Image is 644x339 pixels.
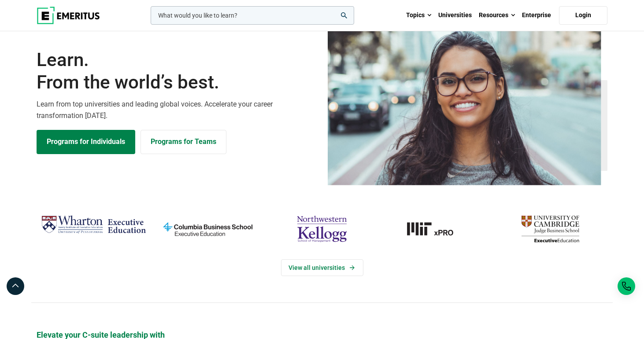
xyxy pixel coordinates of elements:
img: Learn from the world's best [328,24,601,185]
a: Explore for Business [141,130,226,154]
span: From the world’s best. [37,71,317,93]
img: northwestern-kellogg [269,212,374,246]
img: Wharton Executive Education [41,212,146,238]
h1: Learn. [37,49,317,93]
a: Explore Programs [37,130,135,154]
img: cambridge-judge-business-school [498,212,603,246]
a: View Universities [281,259,363,276]
input: woocommerce-product-search-field-0 [151,6,354,25]
a: Login [559,6,607,25]
a: MIT-xPRO [384,212,489,246]
p: Learn from top universities and leading global voices. Accelerate your career transformation [DATE]. [37,99,317,121]
img: MIT xPRO [384,212,489,246]
img: columbia-business-school [155,212,260,246]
